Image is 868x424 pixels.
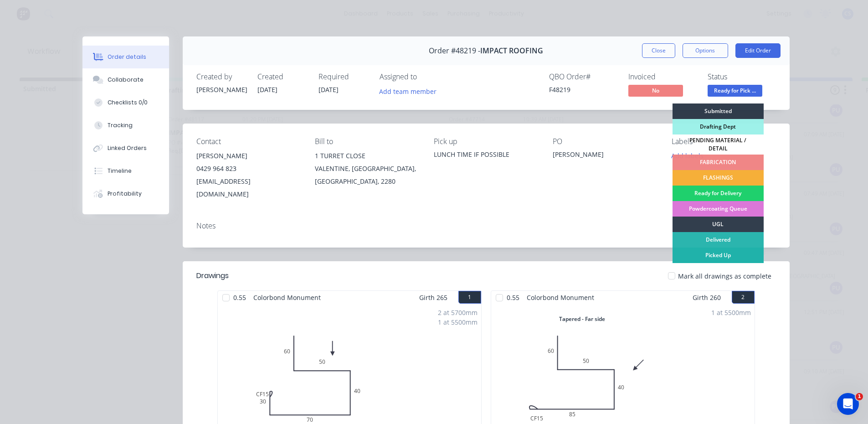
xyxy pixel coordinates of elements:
div: Submitted [673,103,764,119]
div: Invoiced [628,72,697,81]
span: [DATE] [318,85,339,94]
button: Add team member [380,85,442,97]
div: Checklists 0/0 [108,98,148,107]
div: F48219 [549,85,617,94]
div: Labels [672,137,776,146]
span: 0.55 [230,291,250,304]
span: Ready for Pick ... [708,85,762,96]
div: 0429 964 823 [196,162,301,175]
span: Colorbond Monument [250,291,324,304]
div: FLASHINGS [673,170,764,186]
button: 1 [458,291,481,304]
div: [EMAIL_ADDRESS][DOMAIN_NAME] [196,175,301,201]
span: [DATE] [257,85,277,94]
div: Created by [196,72,247,81]
div: Pick up [434,137,538,146]
div: Notes [196,222,776,230]
div: Bill to [315,137,419,146]
button: Edit Order [735,43,781,58]
div: 1 TURRET CLOSEVALENTINE, [GEOGRAPHIC_DATA], [GEOGRAPHIC_DATA], 2280 [315,150,419,188]
div: Required [318,72,369,81]
div: Linked Orders [108,144,147,152]
span: Girth 260 [693,291,721,304]
div: Picked Up [673,248,764,263]
button: Close [642,43,675,58]
div: Delivered [673,232,764,248]
div: Drafting Dept [673,119,764,134]
div: Contact [196,137,301,146]
div: Collaborate [108,76,144,84]
span: IMPACT ROOFING [480,47,543,55]
div: VALENTINE, [GEOGRAPHIC_DATA], [GEOGRAPHIC_DATA], 2280 [315,162,419,188]
button: Ready for Pick ... [708,85,762,98]
button: Timeline [82,160,169,182]
button: Collaborate [82,68,169,91]
button: Options [683,43,728,58]
div: Created [257,72,308,81]
div: [PERSON_NAME] [196,85,247,94]
div: 2 at 5700mm [438,308,478,317]
button: Tracking [82,114,169,137]
div: Profitability [108,190,142,198]
button: Add team member [374,85,441,97]
div: LUNCH TIME IF POSSIBLE [434,150,538,159]
span: 1 [856,393,863,400]
div: [PERSON_NAME] [196,150,301,162]
iframe: Intercom live chat [837,393,859,415]
div: 1 at 5500mm [711,308,751,317]
span: No [628,85,683,96]
button: 2 [732,291,755,304]
button: Linked Orders [82,137,169,160]
span: 0.55 [503,291,523,304]
div: [PERSON_NAME] [553,150,657,162]
div: Tracking [108,121,133,129]
button: Checklists 0/0 [82,91,169,114]
div: Drawings [196,270,229,281]
div: Timeline [108,167,132,175]
div: PO [553,137,657,146]
div: Ready for Delivery [673,186,764,201]
span: Order #48219 - [429,47,480,55]
div: [PERSON_NAME]0429 964 823[EMAIL_ADDRESS][DOMAIN_NAME] [196,150,301,201]
div: UGL [673,217,764,232]
div: FABRICATION [673,155,764,170]
button: Order details [82,46,169,68]
div: QBO Order # [549,72,617,81]
button: Add labels [667,150,709,162]
div: 1 at 5500mm [438,317,478,327]
span: Colorbond Monument [523,291,598,304]
div: Status [708,72,776,81]
div: PENDING MATERIAL / DETAIL [673,134,764,155]
button: Profitability [82,182,169,205]
span: Girth 265 [419,291,447,304]
div: 1 TURRET CLOSE [315,150,419,162]
div: Powdercoating Queue [673,201,764,217]
div: Assigned to [380,72,471,81]
div: Order details [108,53,146,61]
